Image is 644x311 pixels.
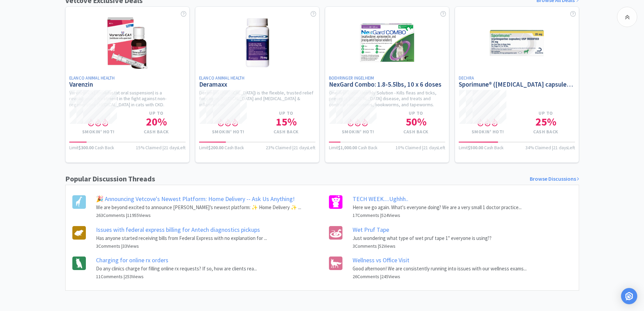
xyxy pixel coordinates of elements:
h6: 26 Comments | 245 Views [353,273,527,280]
h1: 50 % [387,116,445,127]
a: Boehringer IngelheimNexGard Combo: 1.8-5.5lbs, 10 x 6 dosesOne-And-Done Monthly Solution - Kills ... [325,6,449,163]
p: Has anyone started receiving bills from Federal Express with no explanation for ... [96,234,267,242]
a: TECH WEEK....Ughhh.. [353,195,408,203]
h6: 263 Comments | 11955 Views [96,212,301,219]
a: DechraSporimune® ([MEDICAL_DATA] capsules) USP MODIFIED Smokin' Hot!Up to25%Cash BackLimit$500.00... [455,6,579,163]
h4: Smokin' Hot! [69,129,127,135]
a: Elanco Animal HealthVarenzinVarenzin-CA1 (molidustat oral suspension) is a revolutionary treatmen... [65,6,190,163]
h4: Smokin' Hot! [459,129,517,135]
a: Charging for online rx orders [96,256,168,264]
h4: Up to [257,110,315,116]
a: Wellness vs Office Visit [353,256,409,264]
h4: Smokin' Hot! [329,129,387,135]
h4: Cash Back [517,129,575,135]
p: Here we go again. What's everyone doing? We are a very small 1 doctor practice... [353,203,522,212]
h4: Cash Back [387,129,445,135]
h6: 11 Comments | 253 Views [96,273,257,280]
a: Issues with federal express billing for Antech diagnostics pickups [96,226,260,234]
a: Browse Discussions [530,175,579,183]
h6: 3 Comments | 33 Views [96,242,267,250]
p: Do any clinics charge for filling online rx requests? If so, how are clients rea... [96,265,257,273]
h1: 25 % [517,116,575,127]
h1: 20 % [127,116,186,127]
p: Good afternoon! We are consistently running into issues with our wellness exams... [353,265,527,273]
h4: Cash Back [127,129,186,135]
h1: Popular Discussion Threads [65,173,155,185]
h4: Cash Back [257,129,315,135]
h1: 15 % [257,116,315,127]
p: Just wondering what type of wet pruf tape 1" everyone is using?? [353,234,492,242]
h4: Up to [387,110,445,116]
h6: 17 Comments | 524 Views [353,212,522,219]
h6: 3 Comments | 52 Views [353,242,492,250]
a: 🎉 Announcing Vetcove's Newest Platform: Home Delivery -- Ask Us Anything! [96,195,295,203]
div: Open Intercom Messenger [621,288,637,304]
h4: Up to [127,110,186,116]
p: We are beyond excited to announce [PERSON_NAME]’s newest platform: ✨ Home Delivery ✨ ... [96,203,301,212]
h4: Smokin' Hot! [199,129,257,135]
a: Wet Pruf Tape [353,226,389,234]
a: Elanco Animal HealthDeramaxxDeramaxx ([MEDICAL_DATA]) is the flexible, trusted relief for canine ... [195,6,319,163]
h4: Up to [517,110,575,116]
